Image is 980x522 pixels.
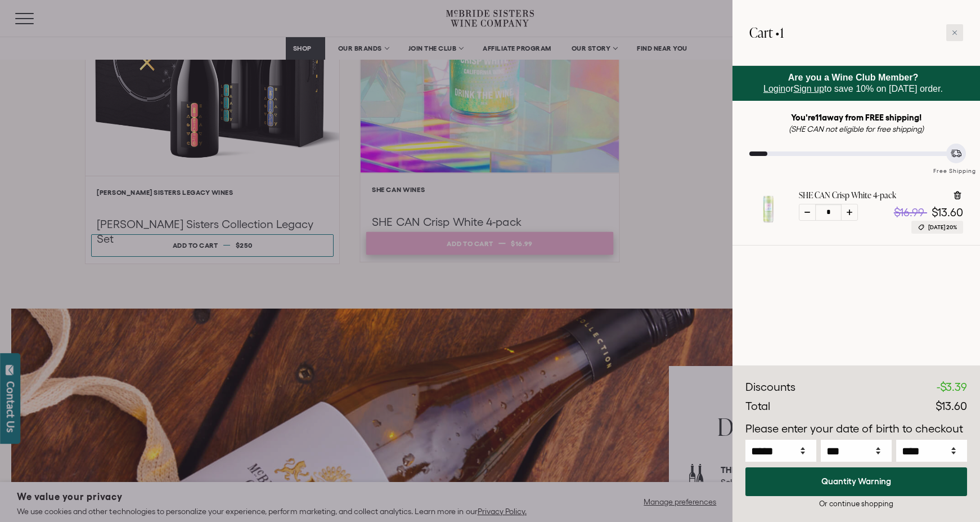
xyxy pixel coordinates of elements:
button: Quantity Warning [745,467,967,496]
h2: Cart • [749,17,784,48]
span: 1 [780,23,784,42]
em: (SHE CAN not eligible for free shipping) [789,124,924,133]
span: 11 [815,113,822,122]
a: Sign up [794,84,824,93]
strong: You're away from FREE shipping! [791,113,922,122]
div: Or continue shopping [745,498,967,509]
span: $3.39 [940,381,967,393]
span: [DATE] 20% [928,223,957,231]
span: $16.99 [894,206,924,218]
p: Please enter your date of birth to checkout [745,421,967,438]
div: Total [745,398,770,415]
span: or to save 10% on [DATE] order. [763,73,943,93]
a: SHE CAN Crisp White 4-pack [799,190,896,201]
div: - [937,379,967,396]
span: $13.60 [936,400,967,412]
div: Free Shipping [929,156,980,176]
a: SHE CAN Crisp White 4-pack [749,218,788,230]
a: Login [763,84,785,93]
div: Discounts [745,379,795,396]
span: $13.60 [932,206,963,218]
strong: Are you a Wine Club Member? [788,73,919,82]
